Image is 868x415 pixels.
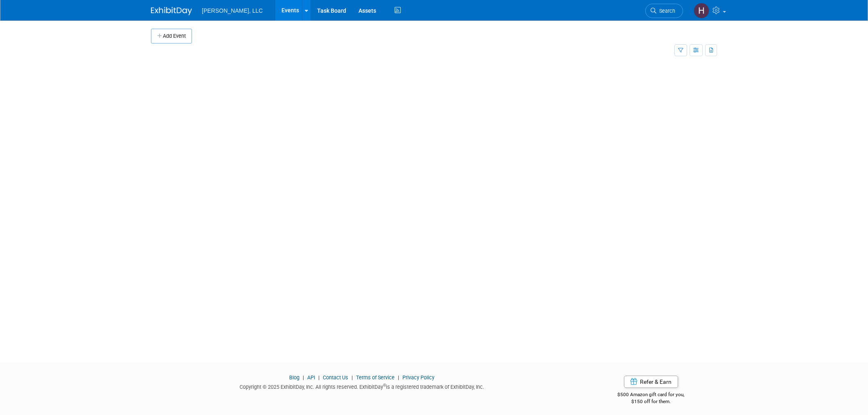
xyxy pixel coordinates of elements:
[402,374,434,381] a: Privacy Policy
[694,3,709,18] img: Hannah Mulholland
[585,398,717,405] div: $150 off for them.
[151,29,192,43] button: Add Event
[307,374,315,381] a: API
[645,4,683,18] a: Search
[301,374,306,381] span: |
[396,374,401,381] span: |
[349,374,355,381] span: |
[316,374,322,381] span: |
[383,383,386,388] sup: ®
[151,7,192,15] img: ExhibitDay
[356,374,395,381] a: Terms of Service
[585,386,717,405] div: $500 Amazon gift card for you,
[202,7,263,14] span: [PERSON_NAME], LLC
[624,376,678,388] a: Refer & Earn
[656,8,675,14] span: Search
[151,381,573,391] div: Copyright © 2025 ExhibitDay, Inc. All rights reserved. ExhibitDay is a registered trademark of Ex...
[323,374,348,381] a: Contact Us
[289,374,299,381] a: Blog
